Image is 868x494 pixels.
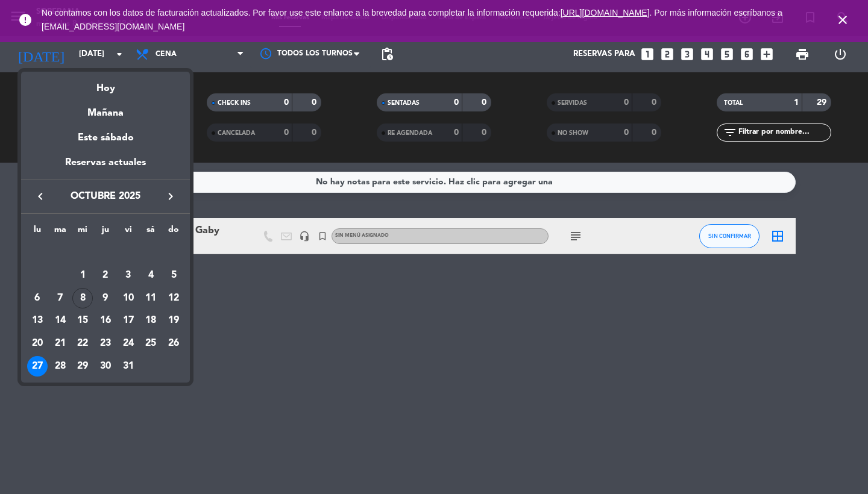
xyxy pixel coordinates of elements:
div: 7 [50,288,71,308]
div: 6 [27,288,48,308]
td: 21 de octubre de 2025 [49,332,72,355]
div: 15 [72,310,93,331]
div: 16 [95,310,116,331]
div: 27 [27,356,48,377]
div: Este sábado [21,121,190,155]
div: 17 [118,310,139,331]
td: 10 de octubre de 2025 [117,287,140,310]
div: 26 [163,333,184,354]
div: 28 [50,356,71,377]
div: 14 [50,310,71,331]
td: 3 de octubre de 2025 [117,264,140,287]
div: 10 [118,288,139,308]
td: 22 de octubre de 2025 [71,332,94,355]
td: 4 de octubre de 2025 [140,264,163,287]
div: 1 [72,265,93,286]
td: 17 de octubre de 2025 [117,309,140,332]
th: lunes [26,223,49,242]
td: 8 de octubre de 2025 [71,287,94,310]
td: 9 de octubre de 2025 [94,287,117,310]
td: 12 de octubre de 2025 [162,287,185,310]
td: 25 de octubre de 2025 [140,332,163,355]
div: 5 [163,265,184,286]
td: 6 de octubre de 2025 [26,287,49,310]
td: 13 de octubre de 2025 [26,309,49,332]
div: 8 [72,288,93,308]
i: keyboard_arrow_left [33,189,48,204]
div: 19 [163,310,184,331]
div: 23 [95,333,116,354]
td: 23 de octubre de 2025 [94,332,117,355]
th: domingo [162,223,185,242]
button: keyboard_arrow_right [160,189,181,204]
i: keyboard_arrow_right [163,189,178,204]
td: 27 de octubre de 2025 [26,355,49,378]
th: jueves [94,223,117,242]
td: 2 de octubre de 2025 [94,264,117,287]
div: 22 [72,333,93,354]
div: 9 [95,288,116,308]
button: keyboard_arrow_left [30,189,51,204]
td: 14 de octubre de 2025 [49,309,72,332]
th: miércoles [71,223,94,242]
div: 11 [140,288,161,308]
div: 12 [163,288,184,308]
td: 11 de octubre de 2025 [140,287,163,310]
td: 30 de octubre de 2025 [94,355,117,378]
td: 7 de octubre de 2025 [49,287,72,310]
div: 13 [27,310,48,331]
td: 16 de octubre de 2025 [94,309,117,332]
div: 24 [118,333,139,354]
td: 20 de octubre de 2025 [26,332,49,355]
div: 18 [140,310,161,331]
div: 4 [140,265,161,286]
div: 29 [72,356,93,377]
td: 24 de octubre de 2025 [117,332,140,355]
td: 1 de octubre de 2025 [71,264,94,287]
td: 5 de octubre de 2025 [162,264,185,287]
div: 25 [140,333,161,354]
div: 31 [118,356,139,377]
div: Hoy [21,72,190,96]
div: 2 [95,265,116,286]
td: 26 de octubre de 2025 [162,332,185,355]
div: Reservas actuales [21,155,190,180]
div: Mañana [21,96,190,121]
td: 19 de octubre de 2025 [162,309,185,332]
div: 21 [50,333,71,354]
td: 28 de octubre de 2025 [49,355,72,378]
td: 31 de octubre de 2025 [117,355,140,378]
td: 29 de octubre de 2025 [71,355,94,378]
td: 18 de octubre de 2025 [140,309,163,332]
td: OCT. [26,241,185,264]
td: 15 de octubre de 2025 [71,309,94,332]
div: 20 [27,333,48,354]
div: 30 [95,356,116,377]
th: martes [49,223,72,242]
th: viernes [117,223,140,242]
span: octubre 2025 [51,189,160,204]
th: sábado [140,223,163,242]
div: 3 [118,265,139,286]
